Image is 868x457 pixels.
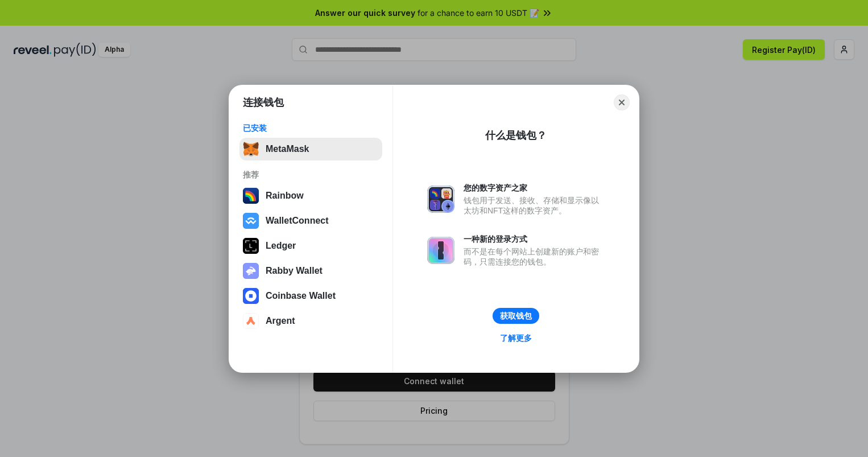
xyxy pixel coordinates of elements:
div: MetaMask [266,144,309,154]
button: Rainbow [239,184,382,207]
div: 推荐 [243,170,379,180]
div: 什么是钱包？ [485,129,547,142]
img: svg+xml,%3Csvg%20width%3D%22120%22%20height%3D%22120%22%20viewBox%3D%220%200%20120%20120%22%20fil... [243,188,259,204]
div: 已安装 [243,123,379,133]
div: 您的数字资产之家 [464,183,605,193]
img: svg+xml,%3Csvg%20width%3D%2228%22%20height%3D%2228%22%20viewBox%3D%220%200%2028%2028%22%20fill%3D... [243,288,259,304]
div: Ledger [266,241,296,251]
img: svg+xml,%3Csvg%20fill%3D%22none%22%20height%3D%2233%22%20viewBox%3D%220%200%2035%2033%22%20width%... [243,141,259,157]
div: 了解更多 [500,333,532,343]
img: svg+xml,%3Csvg%20width%3D%2228%22%20height%3D%2228%22%20viewBox%3D%220%200%2028%2028%22%20fill%3D... [243,313,259,329]
div: Coinbase Wallet [266,291,336,301]
div: 钱包用于发送、接收、存储和显示像以太坊和NFT这样的数字资产。 [464,195,605,216]
button: Close [614,94,630,110]
h1: 连接钱包 [243,96,284,109]
button: Argent [239,310,382,332]
img: svg+xml,%3Csvg%20width%3D%2228%22%20height%3D%2228%22%20viewBox%3D%220%200%2028%2028%22%20fill%3D... [243,213,259,229]
div: Rainbow [266,191,304,201]
img: svg+xml,%3Csvg%20xmlns%3D%22http%3A%2F%2Fwww.w3.org%2F2000%2Fsvg%22%20fill%3D%22none%22%20viewBox... [427,237,454,264]
div: Argent [266,316,295,326]
div: 一种新的登录方式 [464,234,605,244]
button: WalletConnect [239,209,382,232]
button: 获取钱包 [493,308,539,324]
button: Ledger [239,234,382,257]
img: svg+xml,%3Csvg%20xmlns%3D%22http%3A%2F%2Fwww.w3.org%2F2000%2Fsvg%22%20fill%3D%22none%22%20viewBox... [427,186,454,213]
a: 了解更多 [493,331,539,345]
button: Rabby Wallet [239,260,382,282]
img: svg+xml,%3Csvg%20xmlns%3D%22http%3A%2F%2Fwww.w3.org%2F2000%2Fsvg%22%20fill%3D%22none%22%20viewBox... [243,263,259,279]
button: MetaMask [239,138,382,160]
div: WalletConnect [266,216,329,226]
div: Rabby Wallet [266,266,323,276]
button: Coinbase Wallet [239,285,382,307]
div: 获取钱包 [500,311,532,321]
img: svg+xml,%3Csvg%20xmlns%3D%22http%3A%2F%2Fwww.w3.org%2F2000%2Fsvg%22%20width%3D%2228%22%20height%3... [243,238,259,254]
div: 而不是在每个网站上创建新的账户和密码，只需连接您的钱包。 [464,246,605,267]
